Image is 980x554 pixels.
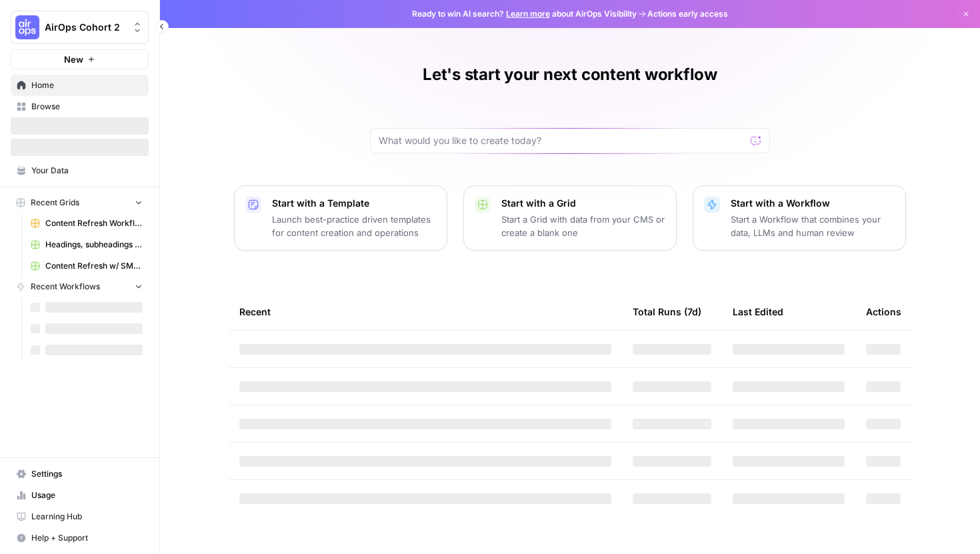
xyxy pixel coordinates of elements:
[423,64,717,85] h1: Let's start your next content workflow
[731,213,895,239] p: Start a Workflow that combines your data, LLMs and human review
[866,293,901,330] div: Actions
[501,197,665,210] p: Start with a Grid
[25,213,149,234] a: Content Refresh Workflow
[733,293,783,330] div: Last Edited
[506,9,550,19] a: Learn more
[647,8,728,20] span: Actions early access
[11,11,149,44] button: Workspace: AirOps Cohort 2
[11,160,149,181] a: Your Data
[11,485,149,506] a: Usage
[11,463,149,485] a: Settings
[412,8,637,20] span: Ready to win AI search? about AirOps Visibility
[64,53,83,66] span: New
[31,79,143,91] span: Home
[15,15,39,39] img: AirOps Cohort 2 Logo
[234,185,447,251] button: Start with a TemplateLaunch best-practice driven templates for content creation and operations
[25,234,149,255] a: Headings, subheadings & related KWs - [PERSON_NAME]
[11,49,149,69] button: New
[31,468,143,480] span: Settings
[11,506,149,527] a: Learning Hub
[31,489,143,501] span: Usage
[501,213,665,239] p: Start a Grid with data from your CMS or create a blank one
[633,293,701,330] div: Total Runs (7d)
[45,21,125,34] span: AirOps Cohort 2
[45,260,143,272] span: Content Refresh w/ SME input - [PERSON_NAME]
[272,197,436,210] p: Start with a Template
[31,101,143,113] span: Browse
[11,277,149,297] button: Recent Workflows
[11,75,149,96] a: Home
[45,239,143,251] span: Headings, subheadings & related KWs - [PERSON_NAME]
[31,511,143,523] span: Learning Hub
[731,197,895,210] p: Start with a Workflow
[31,165,143,177] span: Your Data
[379,134,745,147] input: What would you like to create today?
[11,96,149,117] a: Browse
[31,281,100,293] span: Recent Workflows
[11,193,149,213] button: Recent Grids
[239,293,611,330] div: Recent
[25,255,149,277] a: Content Refresh w/ SME input - [PERSON_NAME]
[272,213,436,239] p: Launch best-practice driven templates for content creation and operations
[45,217,143,229] span: Content Refresh Workflow
[463,185,677,251] button: Start with a GridStart a Grid with data from your CMS or create a blank one
[11,527,149,549] button: Help + Support
[693,185,906,251] button: Start with a WorkflowStart a Workflow that combines your data, LLMs and human review
[31,532,143,544] span: Help + Support
[31,197,79,209] span: Recent Grids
